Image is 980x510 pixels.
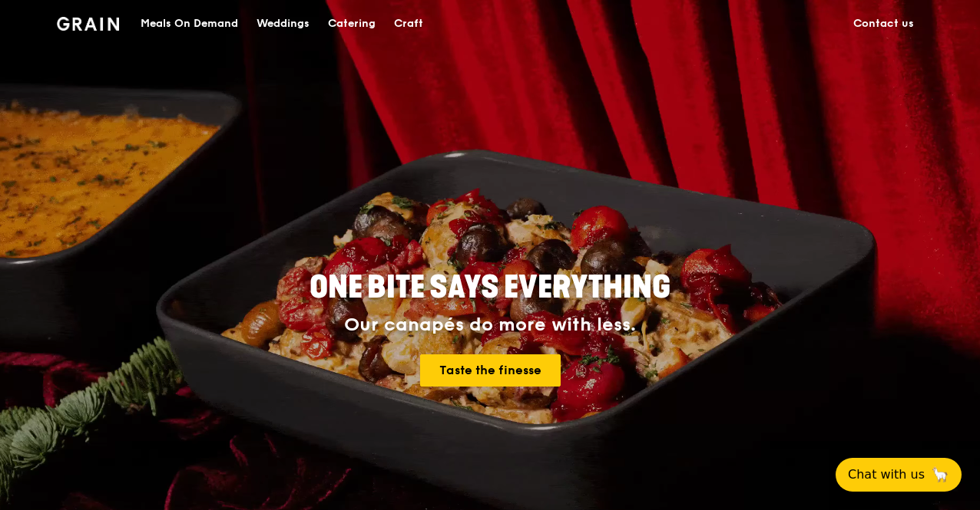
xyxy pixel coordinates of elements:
[247,1,319,47] a: Weddings
[214,314,766,336] div: Our canapés do more with less.
[328,1,376,47] div: Catering
[257,1,310,47] div: Weddings
[931,466,949,484] span: 🦙
[319,1,385,47] a: Catering
[394,1,423,47] div: Craft
[57,17,119,31] img: Grain
[385,1,432,47] a: Craft
[310,269,670,306] span: ONE BITE SAYS EVERYTHING
[141,1,238,47] div: Meals On Demand
[836,458,962,492] button: Chat with us🦙
[420,354,561,387] a: Taste the finesse
[844,1,923,47] a: Contact us
[848,466,925,484] span: Chat with us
